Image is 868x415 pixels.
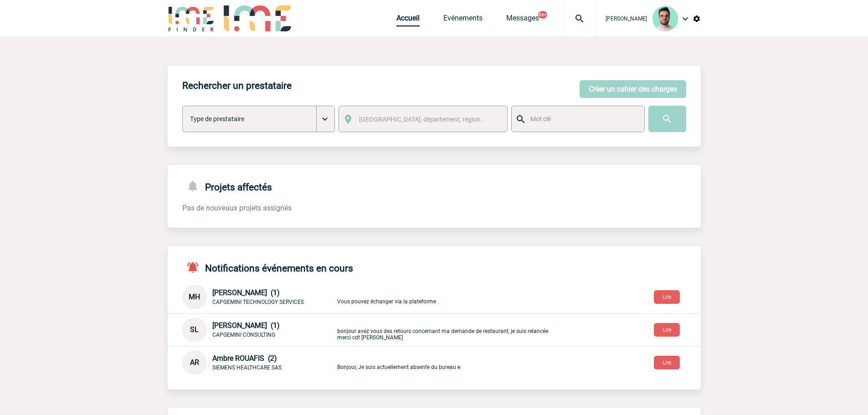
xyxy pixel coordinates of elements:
[652,6,678,31] img: 121547-2.png
[396,14,420,26] a: Accueil
[647,358,687,366] a: Lire
[212,364,282,371] span: SIEMENS HEALTHCARE SAS
[182,80,292,91] h4: Rechercher un prestataire
[647,292,687,301] a: Lire
[212,321,280,330] span: [PERSON_NAME] (1)
[186,179,205,193] img: notifications-24-px-g.png
[212,299,304,305] span: CAPGEMINI TECHNOLOGY SERVICES
[212,332,275,338] span: CAPGEMINI CONSULTING
[443,14,483,26] a: Evénements
[168,5,215,31] img: IME-Finder
[182,292,551,301] a: MH [PERSON_NAME] (1) CAPGEMINI TECHNOLOGY SERVICES Vous pouvez échanger via la plateforme .
[186,261,205,274] img: notifications-active-24-px-r.png
[506,14,539,26] a: Messages
[182,318,335,342] div: Conversation privée : Client - Agence
[182,350,335,375] div: Conversation privée : Client - Agence
[189,292,200,301] span: MH
[182,179,272,193] h4: Projets affectés
[337,355,551,370] p: Bonjour, Je suis actuellement absente du bureau e
[654,290,680,304] button: Lire
[606,15,647,22] span: [PERSON_NAME]
[647,325,687,333] a: Lire
[654,323,680,337] button: Lire
[654,356,680,369] button: Lire
[359,116,486,123] span: [GEOGRAPHIC_DATA], département, région...
[212,288,280,297] span: [PERSON_NAME] (1)
[182,358,551,366] a: AR Ambre ROUAFIS (2) SIEMENS HEALTHCARE SAS Bonjour, Je suis actuellement absente du bureau e
[182,285,335,309] div: Conversation privée : Client - Agence
[648,106,686,132] input: Submit
[182,204,292,212] span: Pas de nouveaux projets assignés
[337,319,551,341] p: bonjour avez vous des retours concernant ma demande de restaurant, je suis relancée merci cdt [PE...
[337,290,551,305] p: Vous pouvez échanger via la plateforme .
[182,325,551,333] a: SL [PERSON_NAME] (1) CAPGEMINI CONSULTING bonjour avez vous des retours concernant ma demande de ...
[182,261,353,274] h4: Notifications événements en cours
[190,358,199,367] span: AR
[528,113,636,125] input: Mot clé
[538,11,547,19] button: 99+
[190,325,199,334] span: SL
[212,354,277,363] span: Ambre ROUAFIS (2)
